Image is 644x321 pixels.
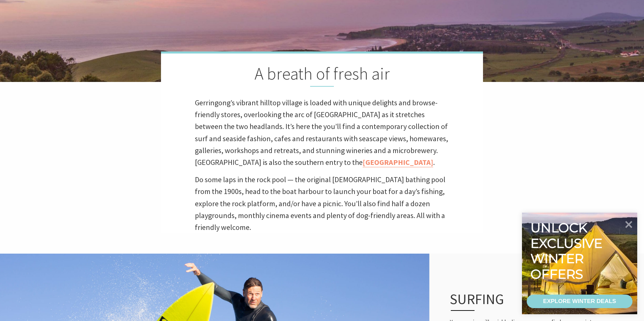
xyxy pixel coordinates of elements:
a: EXPLORE WINTER DEALS [527,295,632,308]
p: Gerringong’s vibrant hilltop village is loaded with unique delights and browse-friendly stores, o... [195,97,449,168]
p: Do some laps in the rock pool — the original [DEMOGRAPHIC_DATA] bathing pool from the 1900s, head... [195,174,449,233]
a: [GEOGRAPHIC_DATA] [363,157,433,167]
div: Unlock exclusive winter offers [530,220,605,282]
h2: A breath of fresh air [195,64,449,87]
h3: Surfing [450,291,584,311]
div: EXPLORE WINTER DEALS [543,295,616,308]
